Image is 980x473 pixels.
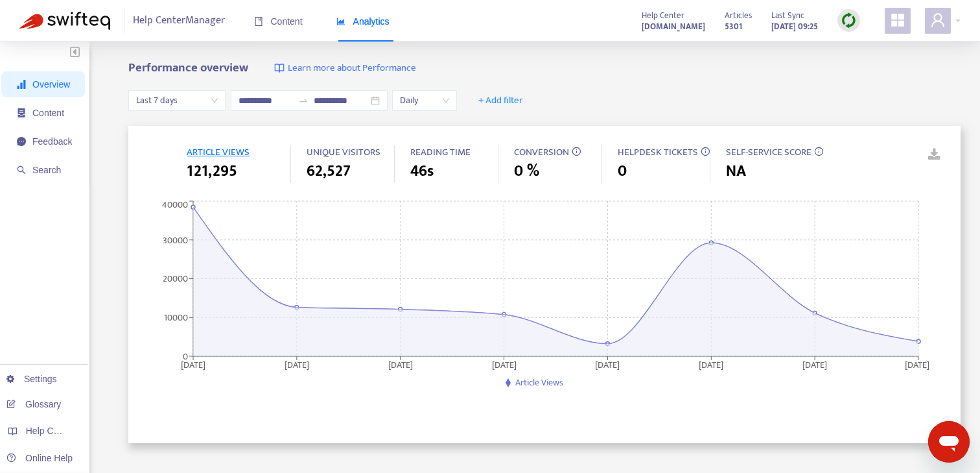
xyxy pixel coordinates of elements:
[187,144,250,160] span: ARTICLE VIEWS
[187,160,237,183] span: 121,295
[298,95,309,106] span: to
[514,144,569,160] span: CONVERSION
[469,90,533,111] button: + Add filter
[400,91,449,110] span: Daily
[32,79,70,90] span: Overview
[254,16,303,27] span: Content
[618,144,698,160] span: HELPDESK TICKETS
[298,95,309,106] span: swap-right
[841,12,857,29] img: sync.dc5367851b00ba804db3.png
[136,91,218,110] span: Last 7 days
[642,8,684,23] span: Help Center
[285,357,309,372] tspan: [DATE]
[181,357,205,372] tspan: [DATE]
[336,16,390,27] span: Analytics
[492,357,517,372] tspan: [DATE]
[6,453,73,463] a: Online Help
[725,8,752,23] span: Articles
[642,19,705,34] strong: [DOMAIN_NAME]
[164,310,188,325] tspan: 10000
[803,357,828,372] tspan: [DATE]
[726,144,811,160] span: SELF-SERVICE SCORE
[32,108,64,118] span: Content
[32,136,72,147] span: Feedback
[19,12,110,30] img: Swifteq
[930,12,946,28] span: user
[274,63,285,73] img: image-link
[515,375,563,390] span: Article Views
[410,144,471,160] span: READING TIME
[771,8,804,23] span: Last Sync
[478,93,523,108] span: + Add filter
[6,399,61,409] a: Glossary
[771,19,818,34] strong: [DATE] 09:25
[163,232,188,247] tspan: 30000
[928,421,970,463] iframe: Button to launch messaging window, conversation in progress
[514,160,539,183] span: 0 %
[726,160,746,183] span: NA
[26,426,79,436] span: Help Centers
[388,357,413,372] tspan: [DATE]
[410,160,434,183] span: 46s
[725,19,742,34] strong: 5301
[32,165,61,175] span: Search
[890,12,905,28] span: appstore
[17,108,26,117] span: container
[254,17,263,26] span: book
[336,17,345,26] span: area-chart
[307,160,351,183] span: 62,527
[642,19,705,34] a: [DOMAIN_NAME]
[128,58,248,78] b: Performance overview
[6,374,57,384] a: Settings
[307,144,380,160] span: UNIQUE VISITORS
[288,61,416,76] span: Learn more about Performance
[133,8,225,33] span: Help Center Manager
[596,357,620,372] tspan: [DATE]
[17,137,26,146] span: message
[274,61,416,76] a: Learn more about Performance
[17,165,26,175] span: search
[163,271,188,286] tspan: 20000
[699,357,724,372] tspan: [DATE]
[905,357,930,372] tspan: [DATE]
[618,160,627,183] span: 0
[183,348,188,363] tspan: 0
[17,80,26,89] span: signal
[162,197,188,212] tspan: 40000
